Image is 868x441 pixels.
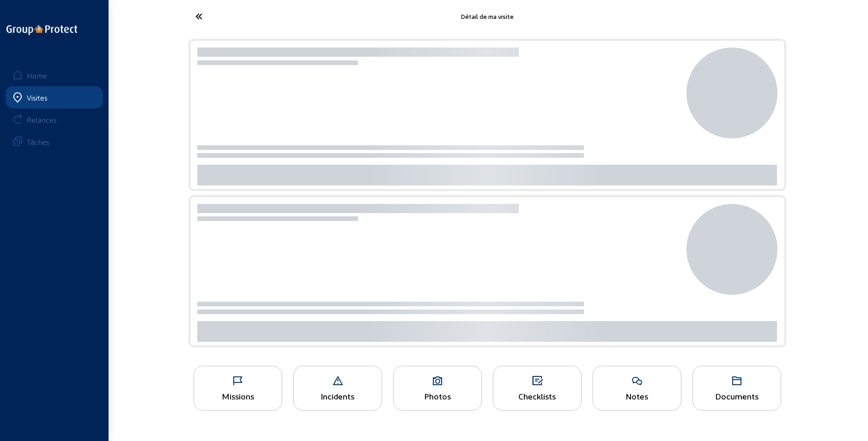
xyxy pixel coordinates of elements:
[27,115,57,124] div: Relances
[493,391,581,401] div: Checklists
[294,391,382,401] div: Incidents
[6,86,103,108] a: Visites
[284,12,691,20] div: Détail de ma visite
[593,391,681,401] div: Notes
[693,391,781,401] div: Documents
[6,131,103,153] a: Tâches
[6,25,77,35] img: logo-oneline.png
[394,391,481,401] div: Photos
[27,137,49,146] div: Tâches
[6,108,103,131] a: Relances
[194,391,282,401] div: Missions
[27,71,47,80] div: Home
[27,93,48,102] div: Visites
[6,64,103,86] a: Home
